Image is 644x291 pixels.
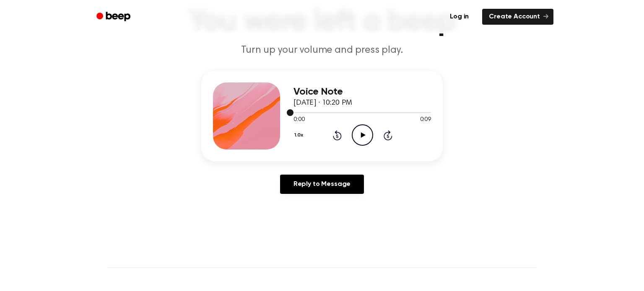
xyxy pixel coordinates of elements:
p: Turn up your volume and press play. [161,44,483,57]
a: Log in [441,7,477,26]
a: Reply to Message [280,175,364,194]
a: Beep [91,9,138,25]
span: [DATE] · 10:20 PM [293,99,352,107]
span: 0:00 [293,116,304,124]
span: 0:09 [420,116,431,124]
a: Create Account [482,9,553,25]
h3: Voice Note [293,86,431,98]
button: 1.0x [293,128,306,142]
